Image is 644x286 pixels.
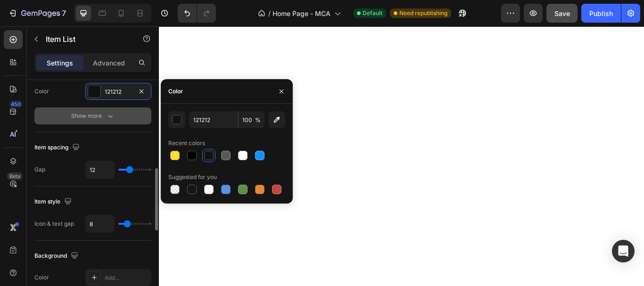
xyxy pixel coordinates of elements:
[159,26,644,286] iframe: Design area
[168,139,205,147] div: Recent colors
[546,4,578,23] button: Save
[554,9,570,17] span: Save
[105,88,132,96] div: 121212
[86,161,114,178] input: Auto
[34,87,49,96] div: Color
[189,111,238,128] input: Eg: FFFFFF
[168,87,183,96] div: Color
[47,58,73,68] p: Settings
[589,8,613,18] div: Publish
[363,9,382,17] span: Default
[178,4,216,23] div: Undo/Redo
[34,141,82,154] div: Item spacing
[4,4,70,23] button: 7
[272,8,330,18] span: Home Page - MCA
[34,107,151,124] button: Show more
[168,173,217,181] div: Suggested for you
[34,220,74,228] div: Icon & text gap
[268,8,271,18] span: /
[46,33,126,45] p: Item List
[581,4,621,23] button: Publish
[62,8,66,19] p: 7
[399,9,447,17] span: Need republishing
[105,274,149,282] div: Add...
[34,250,80,262] div: Background
[71,111,115,121] div: Show more
[86,215,114,232] input: Auto
[34,273,49,282] div: Color
[34,196,74,208] div: Item style
[612,240,635,262] div: Open Intercom Messenger
[7,172,23,180] div: Beta
[9,100,23,108] div: 450
[255,116,261,124] span: %
[34,165,45,174] div: Gap
[93,58,125,68] p: Advanced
